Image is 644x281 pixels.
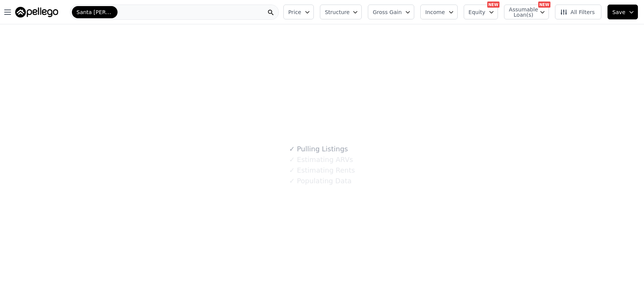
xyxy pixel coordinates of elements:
span: ✓ [289,145,295,153]
span: ✓ [289,177,295,185]
span: ✓ [289,156,295,164]
img: Pellego [15,7,58,17]
button: All Filters [555,5,601,19]
span: Structure [325,8,349,16]
span: Income [425,8,445,16]
span: Assumable Loan(s) [509,7,533,17]
span: Santa [PERSON_NAME] [76,8,113,16]
div: NEW [538,2,550,8]
span: ✓ [289,167,295,174]
span: Equity [469,8,485,16]
span: All Filters [560,8,595,16]
span: Gross Gain [373,8,402,16]
button: Income [420,5,458,19]
div: Estimating ARVs [289,154,353,165]
span: Price [288,8,301,16]
div: Pulling Listings [289,144,348,154]
span: Save [612,8,625,16]
button: Assumable Loan(s) [504,5,549,19]
div: Populating Data [289,176,351,186]
button: Structure [320,5,362,19]
div: NEW [487,2,499,8]
button: Save [607,5,638,19]
button: Price [283,5,314,19]
div: Estimating Rents [289,165,355,176]
button: Gross Gain [368,5,414,19]
button: Equity [464,5,498,19]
